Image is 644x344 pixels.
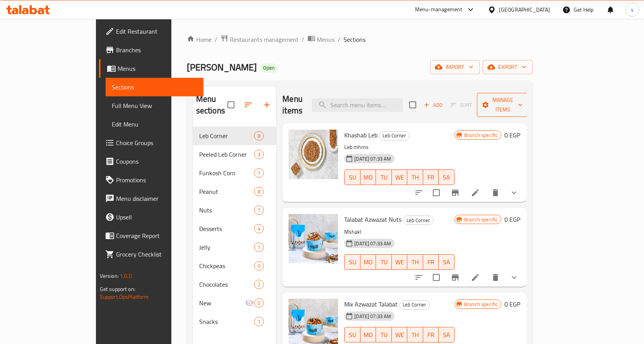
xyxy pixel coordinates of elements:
div: Chickpeas0 [193,257,277,275]
span: Coupons [116,157,197,166]
span: [DATE] 07:33 AM [351,313,394,320]
button: Add section [258,96,276,114]
div: items [254,243,264,252]
span: Sections [112,82,197,92]
button: show more [505,183,523,202]
button: WE [392,327,408,342]
span: WE [395,329,405,341]
span: 8 [255,132,263,140]
a: Edit Restaurant [99,22,203,41]
a: Edit menu item [471,273,480,282]
div: New0 [193,294,277,312]
span: New [199,298,245,308]
h2: Menu sections [196,93,228,116]
h6: 0 EGP [504,130,520,140]
button: import [430,60,480,74]
span: Chocolates [199,280,255,289]
span: SA [442,257,451,268]
span: MO [364,257,373,268]
div: Leb Corner [199,131,255,140]
span: Grocery Checklist [116,250,197,259]
span: 3 [255,151,263,158]
span: Menus [118,64,197,73]
div: [GEOGRAPHIC_DATA] [499,5,550,14]
span: export [489,62,526,72]
span: Get support on: [100,284,135,294]
button: TU [376,254,392,270]
span: [DATE] 07:33 AM [351,155,394,163]
img: Khashab Leb [289,130,338,179]
div: Jelly1 [193,238,277,257]
span: Edit Restaurant [116,27,197,36]
span: Promotions [116,175,197,185]
span: Funkosh Corn [199,168,255,178]
button: SA [439,169,454,185]
div: Leb Corner [399,300,430,310]
button: export [483,60,533,74]
span: Open [260,65,278,71]
span: Leb Corner [400,300,429,309]
div: items [254,168,264,178]
img: Talabat Azwazat Nuts [289,214,338,264]
p: Mshakl [344,227,454,237]
a: Coverage Report [99,226,203,245]
span: SU [348,172,357,183]
a: Choice Groups [99,133,203,152]
span: TH [410,329,420,341]
span: Branch specific [461,132,501,139]
button: Branch-specific-item [446,183,465,202]
div: Chickpeas [199,261,255,270]
span: 1 [255,169,263,177]
span: Leb Corner [379,131,409,140]
button: delete [486,183,505,202]
button: sort-choices [410,183,428,202]
button: Branch-specific-item [446,268,465,287]
span: Add [423,101,444,110]
span: 1.0.0 [120,271,132,281]
a: Menus [307,34,335,44]
li: / [215,35,217,44]
button: MO [360,254,376,270]
span: Branch specific [461,301,501,308]
li: / [338,35,340,44]
span: 7 [255,207,263,214]
span: Peeled Leb Corner [199,150,255,159]
svg: Show Choices [509,273,519,282]
button: TH [407,254,423,270]
span: FR [426,172,436,183]
span: SA [442,329,451,341]
span: Desserts [199,224,255,233]
span: TH [410,172,420,183]
p: Leb mhms [344,142,454,152]
button: show more [505,268,523,287]
span: 8 [255,188,263,195]
span: Snacks [199,317,255,326]
div: items [254,317,264,326]
a: Coupons [99,152,203,171]
span: MO [364,329,373,341]
div: items [254,205,264,215]
div: items [254,131,264,140]
span: Menu disclaimer [116,194,197,203]
span: 1 [255,244,263,251]
span: Peanut [199,187,255,196]
h6: 0 EGP [504,214,520,225]
div: items [254,280,264,289]
nav: breadcrumb [187,34,533,44]
svg: Show Choices [509,188,519,197]
span: TU [379,329,389,341]
span: Add item [421,99,446,111]
h2: Menu items [282,93,302,116]
div: Snacks1 [193,312,277,331]
button: FR [423,254,439,270]
button: MO [360,169,376,185]
span: Upsell [116,212,197,222]
span: Select section [405,97,421,113]
div: items [254,187,264,196]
